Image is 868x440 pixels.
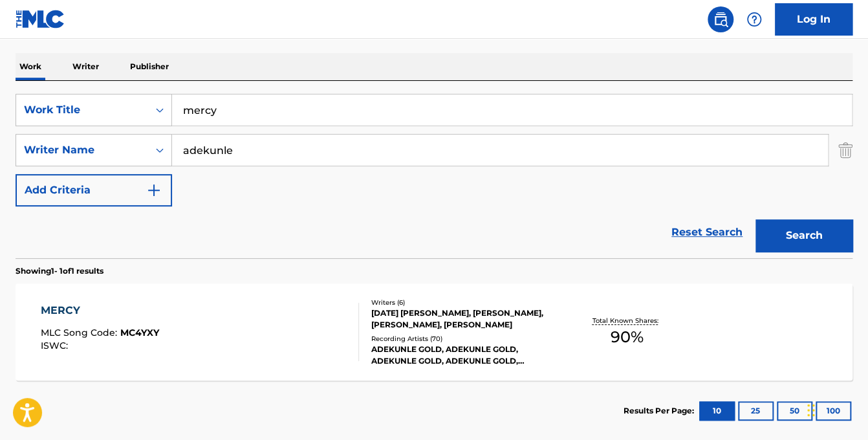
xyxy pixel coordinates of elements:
img: MLC Logo [16,10,65,28]
button: 10 [699,401,735,421]
div: [DATE] [PERSON_NAME], [PERSON_NAME], [PERSON_NAME], [PERSON_NAME] [371,307,558,331]
span: MC4YXY [120,327,159,338]
button: 50 [777,401,812,421]
img: search [713,12,728,27]
p: Writer [69,53,103,80]
img: 9d2ae6d4665cec9f34b9.svg [146,182,162,198]
img: Delete Criterion [838,134,852,166]
p: Results Per Page: [624,405,697,417]
span: MLC Song Code : [41,327,120,338]
span: 90 % [611,325,644,349]
div: Recording Artists ( 70 ) [371,334,558,344]
p: Work [16,53,45,80]
div: Writers ( 6 ) [371,298,558,307]
div: Writer Name [24,142,140,158]
a: MERCYMLC Song Code:MC4YXYISWC:Writers (6)[DATE] [PERSON_NAME], [PERSON_NAME], [PERSON_NAME], [PER... [16,283,852,380]
a: Public Search [708,6,733,32]
button: Add Criteria [16,174,172,206]
button: 25 [738,401,774,421]
div: MERCY [41,303,159,318]
a: Log In [775,3,852,36]
div: Help [741,6,767,32]
p: Total Known Shares: [592,316,662,325]
div: ADEKUNLE GOLD, ADEKUNLE GOLD, ADEKUNLE GOLD, ADEKUNLE GOLD, ADEKUNLE GOLD [371,344,558,367]
span: ISWC : [41,340,71,351]
div: Drag [807,391,815,430]
p: Publisher [126,53,173,80]
form: Search Form [16,94,852,258]
button: Search [755,219,852,252]
a: Reset Search [665,218,749,247]
div: Work Title [24,102,140,118]
p: Showing 1 - 1 of 1 results [16,265,103,277]
img: help [746,12,762,27]
iframe: Chat Widget [803,378,868,440]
